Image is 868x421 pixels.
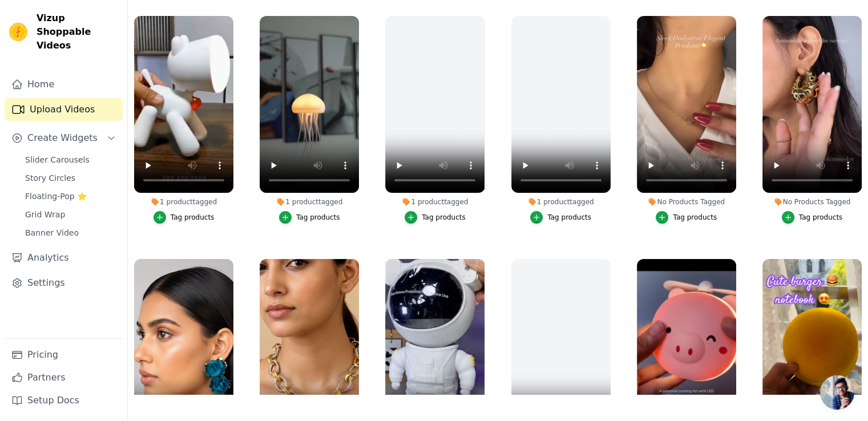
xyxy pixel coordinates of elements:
span: Create Widgets [27,131,98,145]
div: Tag products [422,213,466,222]
span: Banner Video [25,227,79,238]
a: Slider Carousels [18,152,123,168]
img: Vizup [9,23,27,41]
a: Upload Videos [5,98,123,121]
button: Create Widgets [5,127,123,149]
a: Setup Docs [5,389,123,412]
span: Story Circles [25,172,75,184]
div: Tag products [296,213,340,222]
div: 1 product tagged [260,197,359,207]
span: Grid Wrap [25,209,65,220]
div: Tag products [171,213,215,222]
div: Open chat [820,375,854,410]
a: Settings [5,272,123,294]
div: No Products Tagged [637,197,736,207]
a: Floating-Pop ⭐ [18,188,123,204]
div: No Products Tagged [762,197,862,207]
button: Tag products [782,211,843,224]
button: Tag products [405,211,466,224]
div: Tag products [799,213,843,222]
span: Slider Carousels [25,154,90,165]
a: Pricing [5,343,123,366]
span: Vizup Shoppable Videos [37,11,118,52]
span: Floating-Pop ⭐ [25,191,87,202]
div: 1 product tagged [511,197,611,207]
a: Story Circles [18,170,123,186]
a: Analytics [5,246,123,269]
div: 1 product tagged [385,197,485,207]
a: Banner Video [18,225,123,241]
a: Partners [5,366,123,389]
div: Tag products [673,213,717,222]
button: Tag products [656,211,717,224]
button: Tag products [279,211,340,224]
a: Grid Wrap [18,207,123,222]
button: Tag products [154,211,215,224]
div: 1 product tagged [134,197,233,207]
button: Tag products [530,211,591,224]
a: Home [5,73,123,96]
div: Tag products [547,213,591,222]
